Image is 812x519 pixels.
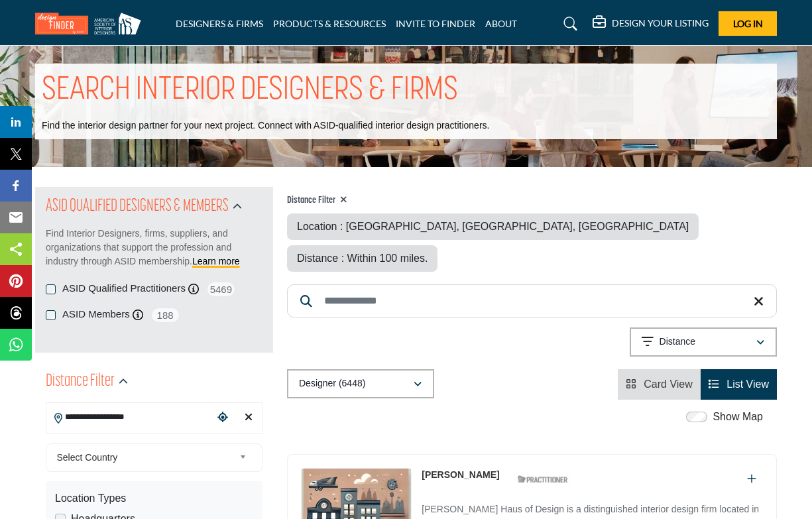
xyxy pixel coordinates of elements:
h5: DESIGN YOUR LISTING [612,17,709,29]
a: [PERSON_NAME] [422,469,499,480]
a: INVITE TO FINDER [396,18,475,29]
span: Location : [GEOGRAPHIC_DATA], [GEOGRAPHIC_DATA], [GEOGRAPHIC_DATA] [297,221,689,232]
img: Site Logo [35,13,148,34]
button: Designer (6448) [287,369,434,398]
a: Search [551,13,586,34]
p: Andrea Smith [422,468,499,482]
span: List View [726,378,769,390]
label: ASID Qualified Practitioners [62,281,186,296]
img: ASID Qualified Practitioners Badge Icon [512,471,572,488]
p: Distance [660,335,695,349]
button: Distance [630,327,777,357]
a: ABOUT [485,18,517,29]
div: Clear search location [239,404,259,432]
span: Log In [733,18,763,29]
input: ASID Members checkbox [46,310,56,320]
label: Show Map [713,409,763,425]
div: Choose your current location [213,404,233,432]
label: ASID Members [62,307,130,322]
a: Learn more [192,256,240,266]
button: Log In [719,11,777,36]
span: 5469 [206,281,236,298]
span: Card View [644,378,693,390]
li: List View [701,369,777,400]
input: ASID Qualified Practitioners checkbox [46,284,56,294]
a: View List [709,378,769,390]
div: Location Types [55,490,253,506]
a: Add To List [747,473,756,485]
h1: SEARCH INTERIOR DESIGNERS & FIRMS [42,70,458,111]
li: Card View [618,369,701,400]
input: Search Keyword [287,284,777,317]
h4: Distance Filter [287,195,777,207]
a: DESIGNERS & FIRMS [176,18,263,29]
p: Designer (6448) [299,377,365,390]
span: Distance : Within 100 miles. [297,253,428,264]
h2: ASID QUALIFIED DESIGNERS & MEMBERS [46,195,229,219]
h2: Distance Filter [46,370,115,394]
span: 188 [150,307,180,323]
input: Search Location [46,404,213,430]
p: Find Interior Designers, firms, suppliers, and organizations that support the profession and indu... [46,227,262,268]
div: DESIGN YOUR LISTING [593,16,709,32]
a: PRODUCTS & RESOURCES [273,18,386,29]
span: Select Country [57,449,235,465]
p: Find the interior design partner for your next project. Connect with ASID-qualified interior desi... [42,119,489,133]
a: View Card [626,378,693,390]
